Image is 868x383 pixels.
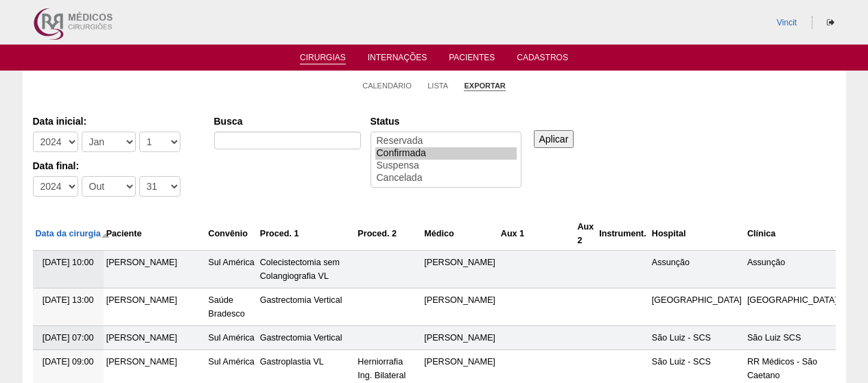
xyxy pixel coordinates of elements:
th: Instrument. [596,217,649,251]
label: Status [371,114,521,128]
a: Pacientes [449,53,495,66]
th: Paciente [104,217,206,251]
th: Proced. 2 [355,217,421,251]
a: Exportar [464,81,505,91]
td: [PERSON_NAME] [421,251,498,288]
option: Suspensa [375,160,517,172]
td: Sul América [206,251,257,288]
a: Internações [368,53,427,66]
td: [GEOGRAPHIC_DATA] [744,288,840,326]
span: [DATE] 10:00 [43,258,94,267]
span: [DATE] 13:00 [43,295,94,305]
a: Vincit [777,18,797,27]
label: Data final: [33,159,200,173]
th: Aux 1 [498,217,575,251]
a: Cirurgias [300,53,346,64]
option: Confirmada [375,147,517,160]
a: Calendário [362,81,412,90]
input: Aplicar [534,130,574,148]
th: Médico [421,217,498,251]
option: Cancelada [375,172,517,184]
td: [PERSON_NAME] [104,288,206,326]
th: Aux 2 [574,217,596,251]
td: Gastrectomia Vertical [257,288,355,326]
th: Convênio [206,217,257,251]
td: [PERSON_NAME] [104,251,206,288]
a: Data da cirurgia [36,229,110,238]
td: [PERSON_NAME] [104,326,206,350]
a: Cadastros [517,53,568,66]
span: [DATE] 09:00 [43,357,94,367]
td: Assunção [649,251,744,288]
input: Digite os termos que você deseja procurar. [214,132,361,149]
th: Clínica [744,217,840,251]
td: Sul América [206,326,257,350]
td: Gastrectomia Vertical [257,326,355,350]
span: [DATE] 07:00 [43,333,94,343]
td: [GEOGRAPHIC_DATA] [649,288,744,326]
img: ordem decrescente [101,230,110,239]
th: Proced. 1 [257,217,355,251]
td: Colecistectomia sem Colangiografia VL [257,251,355,288]
td: [PERSON_NAME] [421,288,498,326]
td: São Luiz - SCS [649,326,744,350]
td: [PERSON_NAME] [421,326,498,350]
label: Busca [214,114,361,128]
label: Data inicial: [33,114,200,128]
a: Lista [427,81,448,90]
td: Saúde Bradesco [206,288,257,326]
option: Reservada [375,135,517,147]
th: Hospital [649,217,744,251]
td: São Luiz SCS [744,326,840,350]
i: Sair [827,18,834,27]
td: Assunção [744,251,840,288]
